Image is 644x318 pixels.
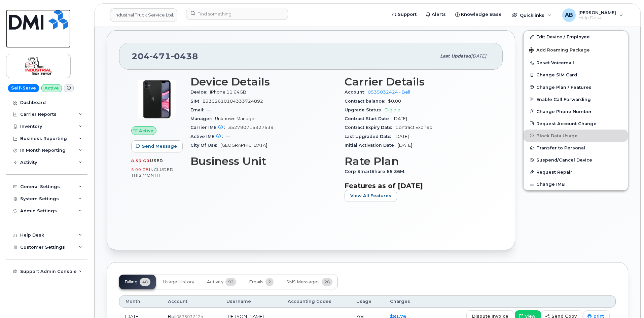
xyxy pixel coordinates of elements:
span: Quicklinks [520,12,544,18]
span: Help Desk [578,15,616,21]
h3: Rate Plan [345,155,491,167]
span: 352790715927539 [228,125,274,130]
span: 92 [225,278,236,286]
button: Change Phone Number [524,105,628,117]
span: AB [565,11,573,19]
span: 471 [150,51,171,61]
span: [PERSON_NAME] [578,10,616,15]
img: iPhone_11.jpg [137,79,177,119]
a: Edit Device / Employee [524,31,628,43]
span: [DATE] [471,54,486,59]
span: Activity [207,279,223,285]
span: [DATE] [398,143,412,148]
span: Active [139,128,153,134]
button: Enable Call Forwarding [524,93,628,105]
button: Block Data Usage [524,130,628,142]
span: 2 [265,278,274,286]
span: [GEOGRAPHIC_DATA] [220,143,267,148]
h3: Features as of [DATE] [345,182,491,190]
button: Request Account Change [524,117,628,130]
h3: Device Details [190,76,336,88]
span: Account [345,90,368,95]
button: Add Roaming Package [524,43,628,57]
button: Change Plan / Features [524,81,628,93]
div: Adam Bake [558,8,628,22]
a: Knowledge Base [451,8,506,21]
h3: Carrier Details [345,76,491,88]
span: Knowledge Base [461,11,502,18]
th: Charges [384,295,424,308]
span: Last Upgraded Date [345,134,394,139]
span: Add Roaming Package [529,47,590,54]
span: used [150,158,163,163]
a: 0535032424 - Bell [368,90,410,95]
th: Username [220,295,281,308]
span: [DATE] [394,134,409,139]
span: Suspend/Cancel Device [536,157,592,163]
th: Account [162,295,220,308]
span: Unknown Manager [215,116,256,121]
span: Contract balance [345,99,388,104]
span: $0.00 [388,99,401,104]
button: Send Message [131,140,183,152]
span: Enable Call Forwarding [536,97,591,102]
span: — [226,134,230,139]
button: Request Repair [524,166,628,178]
span: Change Plan / Features [536,84,592,90]
th: Month [119,295,162,308]
span: City Of Use [190,143,220,148]
span: Send Message [142,143,177,149]
a: Alerts [421,8,451,21]
button: Change SIM Card [524,69,628,81]
button: Suspend/Cancel Device [524,154,628,166]
span: iPhone 11 64GB [210,90,246,95]
th: Accounting Codes [282,295,351,308]
span: 5.00 GB [131,167,149,172]
button: Change IMEI [524,178,628,190]
span: Contract Start Date [345,116,393,121]
span: 26 [322,278,332,286]
span: 0438 [171,51,198,61]
span: Initial Activation Date [345,143,398,148]
span: 204 [132,51,198,61]
span: Upgrade Status [345,107,385,112]
span: — [207,107,211,112]
span: Active IMEI [190,134,226,139]
span: Email [190,107,207,112]
span: SIM [190,99,203,104]
button: Transfer to Personal [524,142,628,154]
input: Find something... [186,8,288,20]
span: Contract Expired [395,125,432,130]
button: Reset Voicemail [524,57,628,69]
th: Usage [350,295,384,308]
span: View All Features [350,192,391,199]
span: 8.53 GB [131,158,150,163]
h3: Business Unit [190,155,336,167]
span: Device [190,90,210,95]
span: Emails [249,279,263,285]
span: Support [398,11,417,18]
span: SMS Messages [286,279,320,285]
a: Industrial Truck Service Ltd. [110,8,177,22]
span: Contract Expiry Date [345,125,395,130]
span: Alerts [432,11,446,18]
span: included this month [131,167,174,178]
span: [DATE] [393,116,407,121]
span: Usage History [163,279,194,285]
span: Carrier IMEI [190,125,228,130]
span: Eligible [385,107,400,112]
span: Corp SmartShare 65 36M [345,169,408,174]
span: Last updated [440,54,471,59]
a: Support [387,8,421,21]
div: Quicklinks [507,8,556,22]
span: 89302610104333724892 [203,99,263,104]
button: View All Features [345,190,397,202]
span: Manager [190,116,215,121]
